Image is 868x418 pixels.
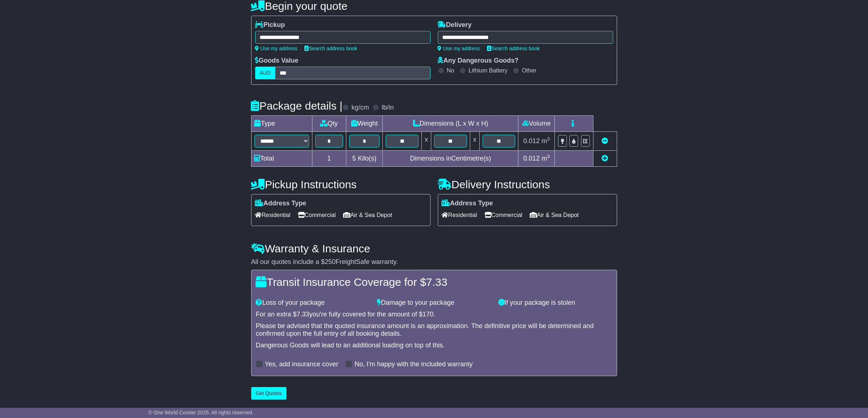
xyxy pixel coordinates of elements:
[343,209,392,221] span: Air & Sea Depot
[355,360,473,368] label: No, I'm happy with the included warranty
[251,387,287,400] button: Get Quotes
[523,155,540,162] span: 0.012
[522,67,537,74] label: Other
[438,178,617,190] h4: Delivery Instructions
[305,46,357,51] a: Search address book
[346,151,383,167] td: Kilo(s)
[547,136,550,142] sup: 3
[352,155,356,162] span: 5
[468,67,507,74] label: Lithium Battery
[256,342,612,350] div: Dangerous Goods will lead to an additional loading on top of this.
[442,200,493,208] label: Address Type
[373,299,495,307] div: Damage to your package
[382,104,394,112] label: lb/in
[298,209,336,221] span: Commercial
[518,116,555,132] td: Volume
[251,258,617,266] div: All our quotes include a $ FreightSafe warranty.
[422,132,431,151] td: x
[423,311,433,318] span: 170
[148,410,254,415] span: © One World Courier 2025. All rights reserved.
[426,276,447,288] span: 7.33
[487,46,540,51] a: Search address book
[438,21,472,29] label: Delivery
[255,21,285,29] label: Pickup
[495,299,616,307] div: If your package is stolen
[602,155,608,162] a: Add new item
[438,57,519,65] label: Any Dangerous Goods?
[251,151,312,167] td: Total
[542,137,550,145] span: m
[251,100,343,112] h4: Package details |
[442,209,477,221] span: Residential
[383,151,518,167] td: Dimensions in Centimetre(s)
[256,276,612,288] h4: Transit Insurance Coverage for $
[256,322,612,338] div: Please be advised that the quoted insurance amount is an approximation. The definitive price will...
[602,137,608,145] a: Remove this item
[265,360,338,368] label: Yes, add insurance cover
[351,104,369,112] label: kg/cm
[542,155,550,162] span: m
[547,154,550,159] sup: 3
[312,151,346,167] td: 1
[383,116,518,132] td: Dimensions (L x W x H)
[312,116,346,132] td: Qty
[255,57,299,65] label: Goods Value
[325,258,336,265] span: 250
[447,67,454,74] label: No
[251,242,617,255] h4: Warranty & Insurance
[470,132,479,151] td: x
[255,209,291,221] span: Residential
[256,311,612,319] div: For an extra $ you're fully covered for the amount of $ .
[346,116,383,132] td: Weight
[484,209,522,221] span: Commercial
[297,311,310,318] span: 7.33
[523,137,540,145] span: 0.012
[252,299,374,307] div: Loss of your package
[438,46,480,51] a: Use my address
[255,200,307,208] label: Address Type
[530,209,579,221] span: Air & Sea Depot
[255,67,276,79] label: AUD
[251,116,312,132] td: Type
[251,178,431,190] h4: Pickup Instructions
[255,46,297,51] a: Use my address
